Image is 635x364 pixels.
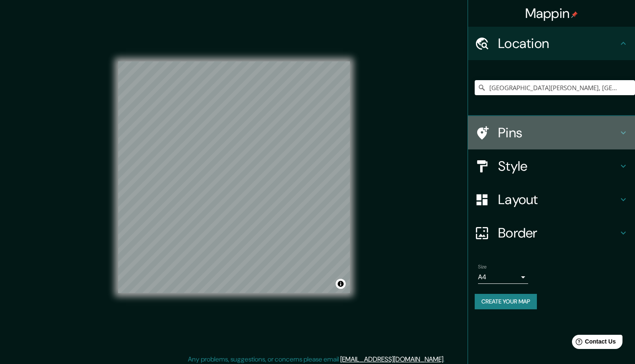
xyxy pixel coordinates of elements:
[475,80,635,95] input: Pick your city or area
[468,183,635,216] div: Layout
[468,216,635,250] div: Border
[475,294,537,309] button: Create your map
[498,35,618,52] h4: Location
[468,149,635,183] div: Style
[571,11,578,18] img: pin-icon.png
[336,279,346,289] button: Toggle attribution
[498,191,618,208] h4: Layout
[478,263,487,270] label: Size
[498,124,618,141] h4: Pins
[468,116,635,149] div: Pins
[118,61,350,293] canvas: Map
[468,27,635,60] div: Location
[340,355,443,364] a: [EMAIL_ADDRESS][DOMAIN_NAME]
[498,225,618,241] h4: Border
[525,5,578,22] h4: Mappin
[561,331,626,355] iframe: Help widget launcher
[478,270,528,284] div: A4
[498,158,618,174] h4: Style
